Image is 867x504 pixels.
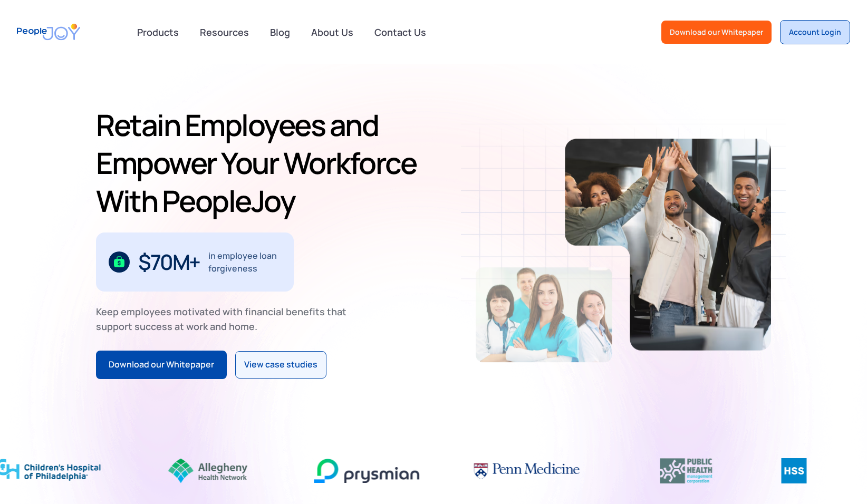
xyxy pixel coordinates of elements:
a: Contact Us [368,21,432,44]
h1: Retain Employees and Empower Your Workforce With PeopleJoy [96,106,429,220]
div: Download our Whitepaper [109,358,214,372]
a: Resources [194,21,255,44]
a: Blog [264,21,296,44]
div: $70M+ [138,254,200,270]
a: View case studies [235,351,326,379]
div: Products [131,22,185,43]
a: Account Login [780,20,850,44]
a: home [17,17,80,47]
div: in employee loan forgiveness [208,249,282,275]
img: Retain-Employees-PeopleJoy [476,267,612,362]
div: Keep employees motivated with financial benefits that support success at work and home. [96,304,355,334]
div: 1 / 3 [96,232,294,292]
a: Download our Whitepaper [96,351,227,379]
a: Download our Whitepaper [661,21,772,44]
div: View case studies [244,358,317,372]
a: About Us [305,21,360,44]
div: Download our Whitepaper [670,27,763,37]
img: Retain-Employees-PeopleJoy [565,139,771,351]
div: Account Login [789,27,841,37]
